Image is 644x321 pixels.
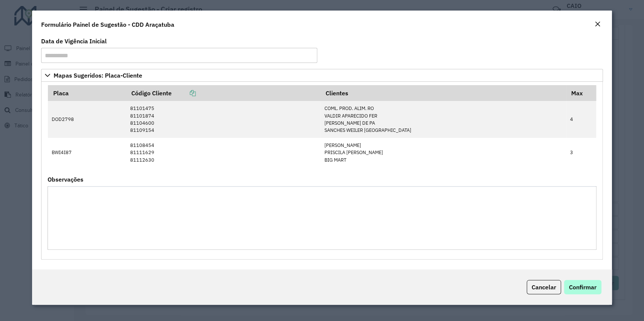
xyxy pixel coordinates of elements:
[569,283,596,291] span: Confirmar
[41,37,107,46] label: Data de Vigência Inicial
[41,69,603,82] a: Mapas Sugeridos: Placa-Cliente
[564,280,601,294] button: Confirmar
[126,101,320,138] td: 81101475 81101874 81104600 81109154
[566,138,596,168] td: 3
[320,85,566,101] th: Clientes
[532,283,556,291] span: Cancelar
[48,85,126,101] th: Placa
[527,280,561,294] button: Cancelar
[126,85,320,101] th: Código Cliente
[172,89,196,97] a: Copiar
[320,101,566,138] td: COML. PROD. ALIM. RO VALDIR APARECIDO FER [PERSON_NAME] DE PA SANCHES WEILER [GEOGRAPHIC_DATA]
[48,175,83,184] label: Observações
[566,101,596,138] td: 4
[48,138,126,168] td: BWI4I87
[595,21,601,27] em: Fechar
[126,138,320,168] td: 81108454 81111629 81112630
[592,20,603,29] button: Close
[48,101,126,138] td: DOD2798
[566,85,596,101] th: Max
[54,72,142,78] span: Mapas Sugeridos: Placa-Cliente
[320,138,566,168] td: [PERSON_NAME] PRISCILA [PERSON_NAME] BIG MART
[41,82,603,260] div: Mapas Sugeridos: Placa-Cliente
[41,20,174,29] h4: Formulário Painel de Sugestão - CDD Araçatuba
